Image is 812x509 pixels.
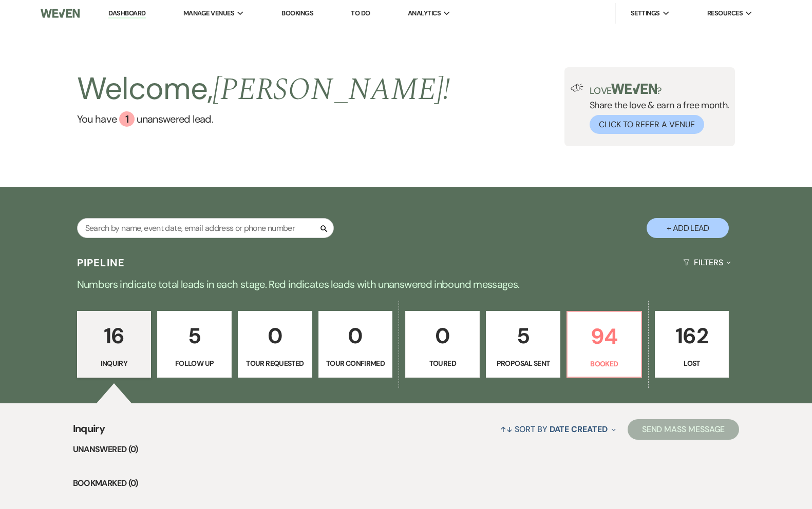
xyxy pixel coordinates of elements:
span: Settings [631,8,660,18]
p: 94 [574,319,635,354]
p: 0 [412,319,473,353]
img: weven-logo-green.svg [611,84,657,94]
li: Bookmarked (0) [73,477,740,490]
a: 5Proposal Sent [486,311,560,378]
p: Tour Confirmed [325,358,386,369]
a: 0Toured [405,311,480,378]
a: 5Follow Up [157,311,232,378]
p: Toured [412,358,473,369]
button: Sort By Date Created [496,416,619,443]
p: Tour Requested [244,358,306,369]
p: 0 [325,319,386,353]
button: + Add Lead [647,218,729,238]
span: ↑↓ [500,424,513,435]
p: 5 [493,319,554,353]
a: Bookings [281,9,313,17]
a: 94Booked [566,311,642,378]
p: 5 [164,319,225,353]
span: Analytics [408,8,441,18]
span: [PERSON_NAME] ! [213,66,450,113]
a: 162Lost [655,311,729,378]
li: Unanswered (0) [73,443,740,456]
p: Lost [662,358,723,369]
span: Date Created [550,424,608,435]
button: Send Mass Message [628,419,740,440]
span: Manage Venues [183,8,234,18]
div: 1 [119,111,135,127]
a: You have 1 unanswered lead. [77,111,450,127]
p: Booked [574,358,635,369]
a: 0Tour Confirmed [318,311,393,378]
div: Share the love & earn a free month. [583,84,729,134]
p: Numbers indicate total leads in each stage. Red indicates leads with unanswered inbound messages. [36,276,776,292]
a: 16Inquiry [77,311,152,378]
p: Follow Up [164,358,225,369]
a: Dashboard [108,9,145,18]
p: 162 [662,319,723,353]
a: To Do [351,9,370,17]
input: Search by name, event date, email address or phone number [77,218,334,238]
span: Resources [707,8,743,18]
img: Weven Logo [41,3,80,24]
p: Inquiry [84,358,145,369]
p: Proposal Sent [493,358,554,369]
button: Click to Refer a Venue [590,115,704,134]
a: 0Tour Requested [238,311,312,378]
h3: Pipeline [77,256,125,270]
h2: Welcome, [77,67,450,111]
p: 16 [84,319,145,353]
p: Love ? [590,84,729,95]
p: 0 [244,319,306,353]
img: loud-speaker-illustration.svg [571,84,583,92]
button: Filters [679,249,735,276]
span: Inquiry [73,421,105,443]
